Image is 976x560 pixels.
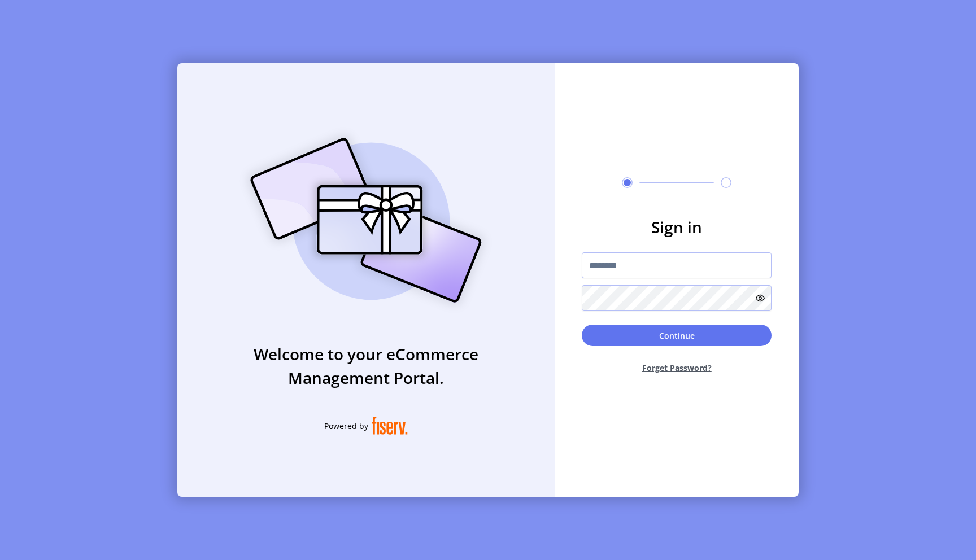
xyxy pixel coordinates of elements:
button: Forget Password? [582,353,772,383]
h3: Welcome to your eCommerce Management Portal. [177,342,555,390]
button: Continue [582,325,772,346]
h3: Sign in [582,215,772,239]
span: Powered by [324,420,368,432]
img: card_Illustration.svg [233,125,499,315]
